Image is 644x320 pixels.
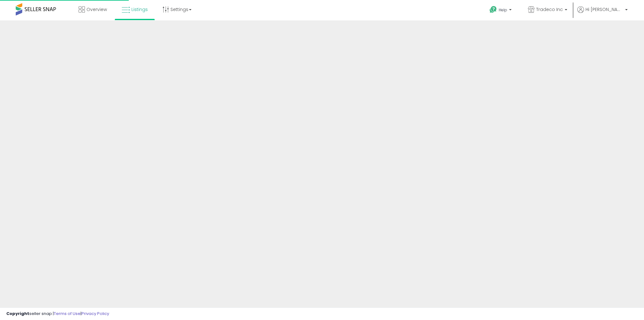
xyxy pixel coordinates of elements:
[485,1,518,20] a: Help
[586,6,623,13] span: Hi [PERSON_NAME]
[577,6,628,20] a: Hi [PERSON_NAME]
[536,6,563,13] span: Tradeco Inc
[86,6,107,13] span: Overview
[499,7,507,13] span: Help
[489,6,497,14] i: Get Help
[131,6,148,13] span: Listings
